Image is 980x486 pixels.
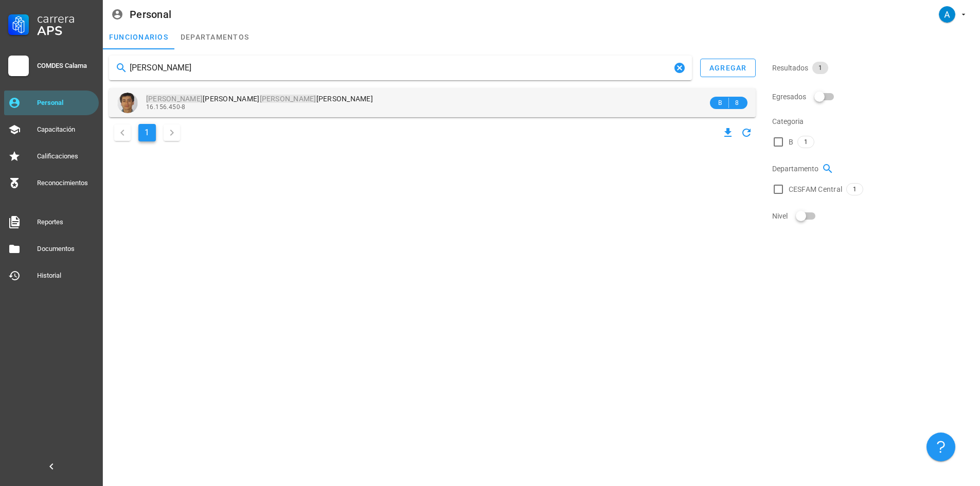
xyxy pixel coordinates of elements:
[700,59,756,77] button: agregar
[37,25,95,37] div: APS
[130,9,171,20] div: Personal
[146,103,186,111] span: 16.156.450-8
[772,204,974,228] div: Nivel
[716,98,724,108] span: B
[4,210,99,235] a: Reportes
[733,98,741,108] span: 8
[772,56,974,80] div: Resultados
[804,136,808,148] span: 1
[109,121,185,144] nav: Navegación de paginación
[174,25,255,49] a: departamentos
[4,117,99,142] a: Capacitación
[939,6,955,23] div: avatar
[789,137,793,147] span: B
[37,218,95,226] div: Reportes
[103,25,174,49] a: funcionarios
[4,144,99,169] a: Calificaciones
[772,109,974,134] div: Categoria
[146,95,373,103] span: [PERSON_NAME] [PERSON_NAME]
[37,179,95,187] div: Reconocimientos
[146,95,203,103] mark: [PERSON_NAME]
[260,95,316,103] mark: [PERSON_NAME]
[709,64,747,72] div: agregar
[37,245,95,253] div: Documentos
[37,12,95,25] div: Carrera
[4,237,99,261] a: Documentos
[4,171,99,195] a: Reconocimientos
[117,93,138,113] div: avatar
[4,263,99,288] a: Historial
[853,184,857,195] span: 1
[4,91,99,115] a: Personal
[130,60,671,76] input: Buscar funcionarios…
[818,62,822,74] span: 1
[37,272,95,280] div: Historial
[673,62,686,74] button: Clear
[789,184,843,194] span: CESFAM Central
[37,99,95,107] div: Personal
[772,84,974,109] div: Egresados
[138,124,156,141] button: Página actual, página 1
[37,152,95,160] div: Calificaciones
[772,156,974,181] div: Departamento
[37,125,95,134] div: Capacitación
[37,62,95,70] div: COMDES Calama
